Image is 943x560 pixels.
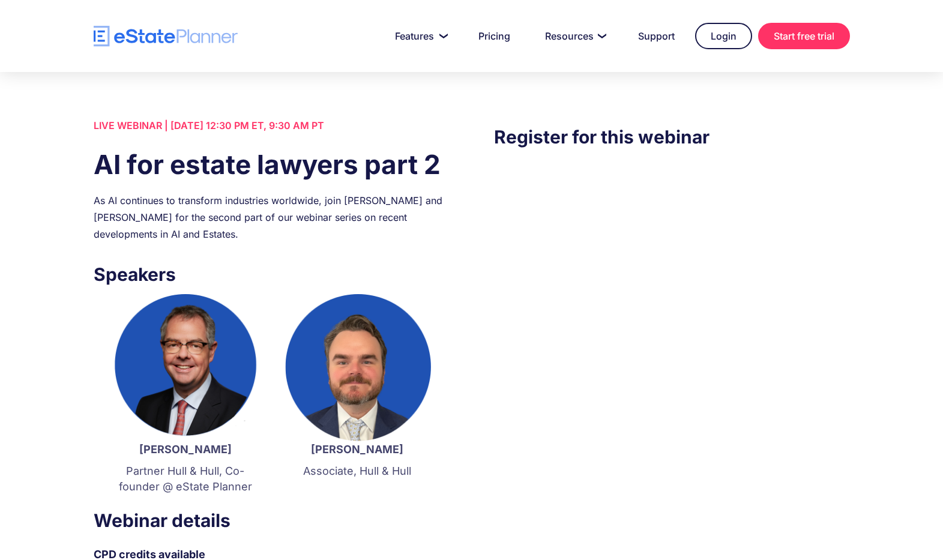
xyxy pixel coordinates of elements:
h3: Register for this webinar [494,123,849,151]
a: Pricing [464,24,525,48]
p: Partner Hull & Hull, Co-founder @ eState Planner [112,463,259,495]
h3: Webinar details [94,507,449,534]
a: Login [695,23,752,49]
a: Features [381,24,458,48]
strong: [PERSON_NAME] [311,443,403,456]
div: As AI continues to transform industries worldwide, join [PERSON_NAME] and [PERSON_NAME] for the s... [94,192,449,242]
h1: AI for estate lawyers part 2 [94,146,449,183]
a: Start free trial [758,23,850,49]
a: home [94,26,238,47]
a: Resources [531,24,618,48]
a: Support [624,24,689,48]
strong: [PERSON_NAME] [139,443,232,456]
h3: Speakers [94,260,449,288]
div: LIVE WEBINAR | [DATE] 12:30 PM ET, 9:30 AM PT [94,117,449,134]
p: Associate, Hull & Hull [283,463,431,479]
